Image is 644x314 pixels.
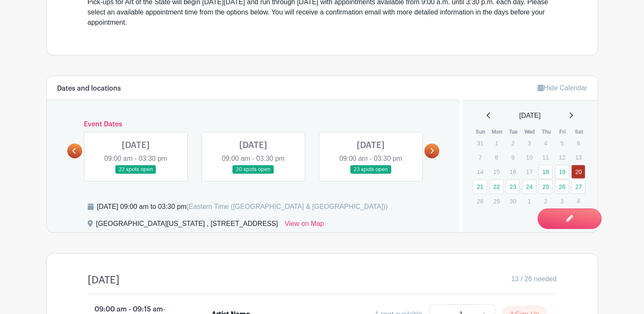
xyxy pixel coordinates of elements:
p: 5 [555,137,569,150]
p: 2 [506,137,520,150]
p: 3 [555,194,569,208]
p: 14 [473,165,487,178]
a: 27 [571,180,585,194]
p: 6 [571,137,585,150]
a: 23 [506,180,520,194]
p: 1 [522,194,536,208]
p: 7 [473,151,487,164]
p: 1 [489,137,504,150]
p: 15 [489,165,504,178]
a: 26 [555,180,569,194]
h6: Dates and locations [57,85,121,93]
th: Wed [522,128,538,136]
span: (Eastern Time ([GEOGRAPHIC_DATA] & [GEOGRAPHIC_DATA])) [186,203,388,210]
a: 25 [538,180,552,194]
a: 20 [571,165,585,179]
a: View on Map [285,219,324,232]
span: 13 / 26 needed [511,274,557,284]
p: 13 [571,151,585,164]
p: 10 [522,151,536,164]
th: Fri [555,128,571,136]
a: 22 [489,180,504,194]
div: [DATE] 09:00 am to 03:30 pm [97,202,388,212]
p: 3 [522,137,536,150]
h4: [DATE] [88,274,120,286]
th: Sun [472,128,489,136]
p: 29 [489,194,504,208]
a: 19 [555,165,569,179]
a: 18 [538,165,552,179]
th: Mon [489,128,506,136]
th: Tue [505,128,522,136]
p: 9 [506,151,520,164]
a: 21 [473,180,487,194]
p: 4 [571,194,585,208]
th: Sat [571,128,587,136]
h6: Event Dates [82,120,425,128]
span: [DATE] [519,111,541,121]
a: Hide Calendar [538,84,587,91]
p: 4 [538,137,552,150]
a: 24 [522,180,536,194]
p: 8 [489,151,504,164]
p: 12 [555,151,569,164]
p: 11 [538,151,552,164]
p: 2 [538,194,552,208]
p: 31 [473,137,487,150]
th: Thu [538,128,555,136]
p: 28 [473,194,487,208]
p: 16 [506,165,520,178]
p: 17 [522,165,536,178]
div: [GEOGRAPHIC_DATA][US_STATE] , [STREET_ADDRESS] [96,219,278,232]
p: 30 [506,194,520,208]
